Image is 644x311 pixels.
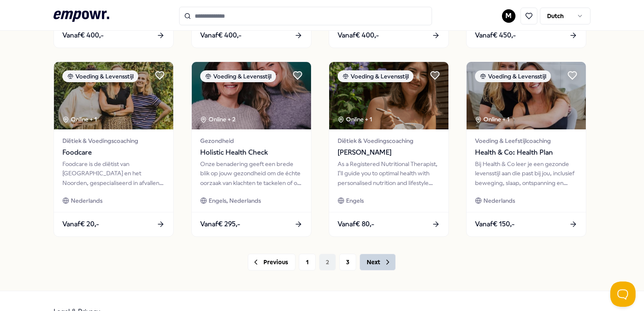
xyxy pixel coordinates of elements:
span: Vanaf € 295,- [200,219,240,230]
iframe: Help Scout Beacon - Open [610,282,636,307]
div: Voeding & Levensstijl [475,70,551,82]
span: Engels [346,196,364,205]
span: Vanaf € 20,- [62,219,99,230]
a: package imageVoeding & LevensstijlOnline + 1Voeding & LeefstijlcoachingHealth & Co: Health PlanBi... [466,62,586,237]
span: Vanaf € 80,- [338,219,374,230]
div: Bij Health & Co leer je een gezonde levensstijl aan die past bij jou, inclusief beweging, slaap, ... [475,159,577,188]
a: package imageVoeding & LevensstijlOnline + 1Diëtiek & VoedingscoachingFoodcareFoodcare is de diët... [54,62,174,237]
span: [PERSON_NAME] [338,147,440,158]
div: Online + 2 [200,115,236,124]
button: M [502,9,515,23]
span: Diëtiek & Voedingscoaching [338,136,440,145]
a: package imageVoeding & LevensstijlOnline + 2GezondheidHolistic Health CheckOnze benadering geeft ... [191,62,311,237]
div: Online + 1 [475,115,510,124]
div: Foodcare is de diëtist van [GEOGRAPHIC_DATA] en het Noorden, gespecialiseerd in afvallen, darmpro... [62,159,165,188]
div: Voeding & Levensstijl [338,70,413,82]
span: Health & Co: Health Plan [475,147,577,158]
img: package image [192,62,311,129]
span: Holistic Health Check [200,147,303,158]
span: Foodcare [62,147,165,158]
div: Onze benadering geeft een brede blik op jouw gezondheid om de échte oorzaak van klachten te tacke... [200,159,303,188]
span: Voeding & Leefstijlcoaching [475,136,577,145]
span: Gezondheid [200,136,303,145]
a: package imageVoeding & LevensstijlOnline + 1Diëtiek & Voedingscoaching[PERSON_NAME]As a Registere... [329,62,449,237]
div: As a Registered Nutritional Therapist, I'll guide you to optimal health with personalised nutriti... [338,159,440,188]
span: Vanaf € 150,- [475,219,515,230]
div: Voeding & Levensstijl [200,70,276,82]
div: Voeding & Levensstijl [62,70,138,82]
span: Vanaf € 400,- [62,30,104,41]
span: Vanaf € 450,- [475,30,516,41]
span: Nederlands [71,196,102,205]
button: 3 [339,254,356,271]
button: 1 [299,254,316,271]
img: package image [329,62,448,129]
button: Next [360,254,396,271]
img: package image [54,62,173,129]
span: Nederlands [483,196,515,205]
div: Online + 1 [62,115,97,124]
span: Engels, Nederlands [209,196,261,205]
span: Vanaf € 400,- [200,30,241,41]
img: package image [467,62,586,129]
div: Online + 1 [338,115,372,124]
span: Vanaf € 400,- [338,30,379,41]
input: Search for products, categories or subcategories [179,7,432,25]
button: Previous [248,254,295,271]
span: Diëtiek & Voedingscoaching [62,136,165,145]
